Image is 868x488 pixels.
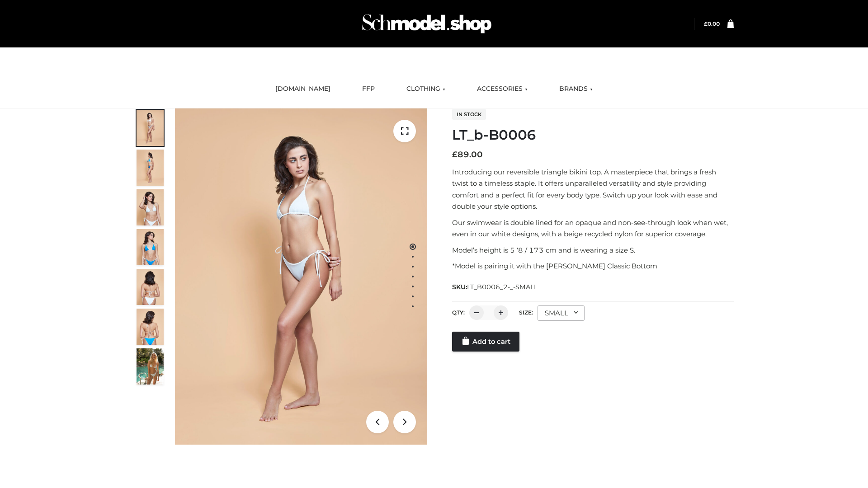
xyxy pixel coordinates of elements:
span: £ [704,20,708,27]
a: [DOMAIN_NAME] [269,79,337,99]
label: QTY: [452,309,465,316]
img: ArielClassicBikiniTop_CloudNine_AzureSky_OW114ECO_3-scaled.jpg [137,189,164,225]
p: *Model is pairing it with the [PERSON_NAME] Classic Bottom [452,260,734,272]
p: Model’s height is 5 ‘8 / 173 cm and is wearing a size S. [452,244,734,256]
img: Arieltop_CloudNine_AzureSky2.jpg [137,348,164,385]
label: Size: [519,309,533,316]
p: Our swimwear is double lined for an opaque and non-see-through look when wet, even in our white d... [452,217,734,240]
a: ACCESSORIES [470,79,534,99]
span: In stock [452,109,486,120]
div: SMALL [538,305,585,321]
bdi: 0.00 [704,20,720,27]
img: ArielClassicBikiniTop_CloudNine_AzureSky_OW114ECO_4-scaled.jpg [137,229,164,265]
img: ArielClassicBikiniTop_CloudNine_AzureSky_OW114ECO_1 [175,108,427,445]
a: BRANDS [552,79,599,99]
a: £0.00 [704,20,720,27]
h1: LT_b-B0006 [452,127,734,143]
a: FFP [355,79,382,99]
a: CLOTHING [400,79,452,99]
img: ArielClassicBikiniTop_CloudNine_AzureSky_OW114ECO_7-scaled.jpg [137,269,164,305]
span: SKU: [452,282,538,292]
bdi: 89.00 [452,150,483,160]
a: Add to cart [452,332,519,352]
span: LT_B0006_2-_-SMALL [467,283,538,291]
p: Introducing our reversible triangle bikini top. A masterpiece that brings a fresh twist to a time... [452,166,734,212]
img: ArielClassicBikiniTop_CloudNine_AzureSky_OW114ECO_8-scaled.jpg [137,309,164,345]
span: £ [452,150,458,160]
img: Schmodel Admin 964 [359,6,495,42]
img: ArielClassicBikiniTop_CloudNine_AzureSky_OW114ECO_1-scaled.jpg [137,110,164,146]
img: ArielClassicBikiniTop_CloudNine_AzureSky_OW114ECO_2-scaled.jpg [137,150,164,186]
